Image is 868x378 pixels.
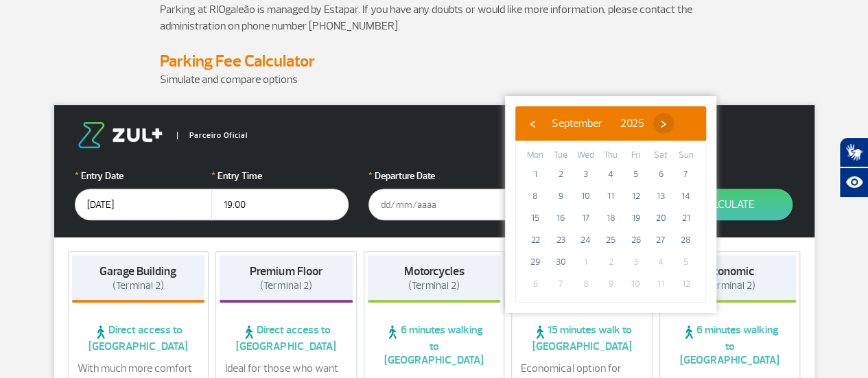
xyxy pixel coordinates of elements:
label: Entry Time [211,169,349,183]
span: 13 [650,185,672,207]
span: 7 [675,163,697,185]
strong: Premium Floor [250,264,322,279]
label: Entry Date [75,169,212,183]
span: Direct access to [GEOGRAPHIC_DATA] [72,323,205,353]
span: 14 [675,185,697,207]
strong: Motorcycles [403,264,464,279]
span: 4 [650,251,672,273]
span: 12 [675,273,697,295]
span: 3 [625,251,647,273]
span: 26 [625,229,647,251]
th: weekday [523,148,548,163]
span: 29 [524,251,546,273]
span: Parceiro Oficial [177,132,248,139]
span: 10 [625,273,647,295]
span: 2025 [620,117,644,130]
span: 28 [675,229,697,251]
th: weekday [648,148,674,163]
span: 1 [574,251,596,273]
input: dd/mm/aaaa [75,189,212,220]
th: weekday [548,148,574,163]
span: 30 [550,251,572,273]
span: 2 [550,163,572,185]
span: 18 [600,207,622,229]
span: 8 [524,185,546,207]
span: 17 [574,207,596,229]
button: September [543,113,611,134]
span: 25 [600,229,622,251]
h4: Parking Fee Calculator [160,51,709,71]
div: Plugin de acessibilidade da Hand Talk. [839,137,868,198]
span: 19 [625,207,647,229]
span: 27 [650,229,672,251]
button: 2025 [611,113,653,134]
span: (Terminal 2) [408,279,460,292]
bs-datepicker-container: calendar [505,96,716,313]
span: 4 [600,163,622,185]
th: weekday [623,148,648,163]
th: weekday [673,148,699,163]
span: 7 [550,273,572,295]
span: 5 [675,251,697,273]
span: 22 [524,229,546,251]
span: (Terminal 2) [260,279,312,292]
img: logo-zul.png [75,122,165,148]
span: Direct access to [GEOGRAPHIC_DATA] [220,323,353,353]
button: Abrir tradutor de língua de sinais. [839,137,868,167]
span: (Terminal 2) [704,279,755,292]
th: weekday [573,148,598,163]
button: › [653,113,674,134]
span: 6 minutes walking to [GEOGRAPHIC_DATA] [664,323,797,367]
span: 6 [650,163,672,185]
span: September [552,117,602,130]
span: 9 [550,185,572,207]
span: 3 [574,163,596,185]
button: Abrir recursos assistivos. [839,167,868,198]
span: 1 [524,163,546,185]
button: ‹ [522,113,543,134]
th: weekday [598,148,624,163]
strong: Garage Building [99,264,176,279]
span: 23 [550,229,572,251]
span: 12 [625,185,647,207]
span: 2 [600,251,622,273]
bs-datepicker-navigation-view: ​ ​ ​ [522,115,674,128]
span: 21 [675,207,697,229]
span: 15 [524,207,546,229]
span: 11 [650,273,672,295]
button: Calculate [662,189,793,220]
span: 10 [574,185,596,207]
input: dd/mm/aaaa [368,189,506,220]
strong: Economic [706,264,754,279]
span: 5 [625,163,647,185]
span: 15 minutes walk to [GEOGRAPHIC_DATA] [515,323,648,353]
span: 9 [600,273,622,295]
span: 6 [524,273,546,295]
label: Departure Date [368,169,506,183]
span: (Terminal 2) [113,279,164,292]
input: hh:mm [211,189,349,220]
span: 20 [650,207,672,229]
span: 6 minutes walking to [GEOGRAPHIC_DATA] [368,323,501,367]
span: 8 [574,273,596,295]
span: 16 [550,207,572,229]
p: Simulate and compare options [160,71,709,88]
span: 24 [574,229,596,251]
span: 11 [600,185,622,207]
p: Parking at RIOgaleão is managed by Estapar. If you have any doubts or would like more information... [160,1,709,34]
